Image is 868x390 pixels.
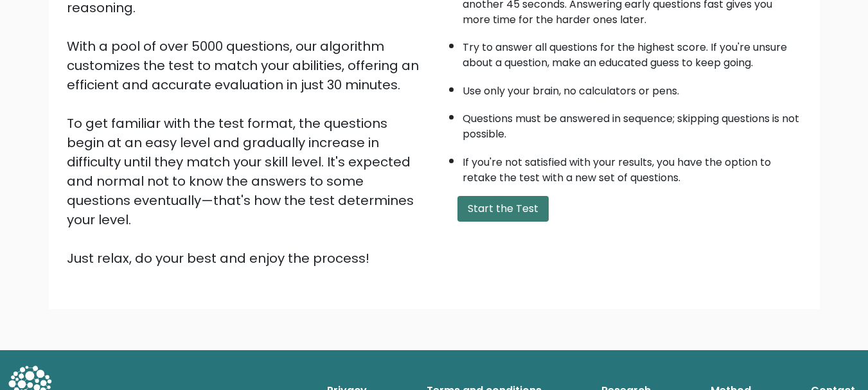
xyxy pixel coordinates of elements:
[457,196,549,222] button: Start the Test
[463,105,802,142] li: Questions must be answered in sequence; skipping questions is not possible.
[463,33,802,71] li: Try to answer all questions for the highest score. If you're unsure about a question, make an edu...
[463,148,802,186] li: If you're not satisfied with your results, you have the option to retake the test with a new set ...
[463,77,802,99] li: Use only your brain, no calculators or pens.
